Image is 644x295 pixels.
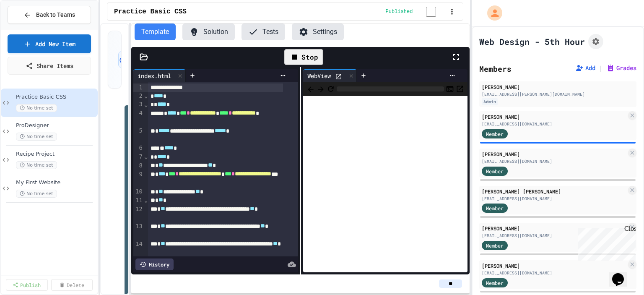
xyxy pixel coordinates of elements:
div: My Account [478,3,504,23]
span: Forward [317,84,325,94]
span: Fold line [144,197,148,204]
div: History [135,258,174,270]
input: publish toggle [416,7,446,17]
div: 3 [133,100,144,109]
div: 9 [133,170,144,188]
div: [PERSON_NAME] [482,262,626,269]
div: [PERSON_NAME] [482,113,626,120]
a: Share Items [8,57,91,75]
a: Add New Item [8,34,91,53]
span: Fold line [144,101,148,108]
div: 2 [133,92,144,101]
iframe: Web Preview [303,96,468,272]
div: Content is published and visible to students [386,6,447,17]
div: WebView [303,71,335,80]
div: Stop [284,49,323,65]
iframe: chat widget [574,225,636,261]
div: [EMAIL_ADDRESS][DOMAIN_NAME] [482,232,626,239]
span: ProDesigner [16,122,96,129]
div: 5 [133,127,144,144]
button: Solution [182,23,235,40]
div: 10 [133,188,144,196]
a: Publish [6,279,48,291]
div: [PERSON_NAME] [PERSON_NAME] [482,188,626,195]
span: My First Website [16,179,96,186]
button: Template [135,23,176,40]
div: Admin [482,98,498,105]
span: Fold line [144,92,148,99]
button: Open in new tab [456,84,464,94]
span: Back [306,84,315,94]
span: Member [486,242,504,249]
span: Practice Basic CSS [16,94,96,101]
div: 13 [133,222,144,240]
a: Delete [51,279,93,291]
div: [EMAIL_ADDRESS][DOMAIN_NAME] [482,158,626,164]
div: 12 [133,205,144,223]
button: Console [446,84,454,94]
button: Refresh [327,84,335,94]
span: Fold line [144,153,148,160]
span: No time set [16,190,57,198]
div: WebView [303,69,357,82]
span: Published [386,8,413,15]
span: Member [486,204,504,212]
div: [PERSON_NAME] [482,225,626,232]
span: Practice Basic CSS [114,7,187,17]
span: No time set [16,161,57,169]
div: 7 [133,153,144,162]
div: 8 [133,162,144,170]
span: Member [486,130,504,138]
div: [EMAIL_ADDRESS][DOMAIN_NAME] [482,270,626,276]
button: Settings [292,23,344,40]
button: Add [575,64,595,72]
button: Grades [606,64,636,72]
h1: Web Design - 5th Hour [479,36,585,47]
div: 11 [133,196,144,205]
span: Member [486,167,504,175]
div: 4 [133,109,144,127]
span: No time set [16,104,57,112]
iframe: chat widget [609,261,636,287]
span: Recipe Project [16,151,96,158]
button: Assignment Settings [588,34,603,49]
div: index.html [133,69,186,82]
div: Chat with us now!Close [3,3,58,53]
span: Back to Teams [36,10,75,19]
button: Tests [241,23,285,40]
div: [EMAIL_ADDRESS][PERSON_NAME][DOMAIN_NAME] [482,91,634,97]
div: [EMAIL_ADDRESS][DOMAIN_NAME] [482,196,626,202]
span: Member [486,279,504,287]
div: [PERSON_NAME] [482,150,626,158]
span: | [599,63,603,73]
div: [PERSON_NAME] [482,83,634,91]
div: 6 [133,144,144,153]
h2: Members [479,63,512,75]
div: 1 [133,84,144,92]
span: No time set [16,133,57,141]
div: 14 [133,240,144,258]
div: index.html [133,71,175,80]
button: Back to Teams [8,6,91,24]
div: [EMAIL_ADDRESS][DOMAIN_NAME] [482,121,626,127]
